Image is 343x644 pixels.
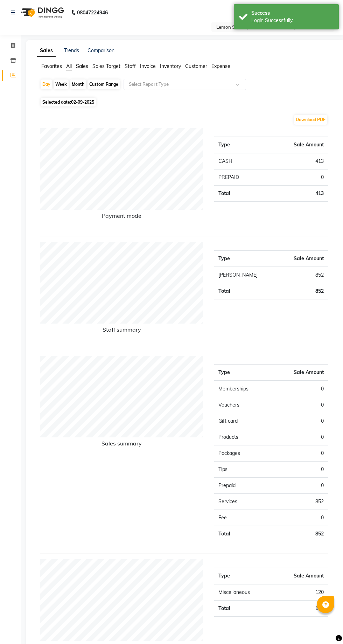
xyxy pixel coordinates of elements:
[271,494,328,510] td: 852
[87,47,114,54] a: Comparison
[251,17,334,24] div: Login Successfully.
[71,99,94,105] span: 02-09-2025
[271,365,328,381] th: Sale Amount
[41,79,52,89] div: Day
[271,381,328,397] td: 0
[54,79,69,89] div: Week
[214,445,271,462] td: Packages
[214,153,263,169] td: CASH
[214,601,272,617] td: Total
[140,63,156,69] span: Invoice
[214,462,271,478] td: Tips
[272,568,328,584] th: Sale Amount
[214,397,271,413] td: Vouchers
[277,283,328,299] td: 852
[37,44,56,57] a: Sales
[263,137,328,153] th: Sale Amount
[271,397,328,413] td: 0
[214,429,271,445] td: Products
[214,526,271,542] td: Total
[277,251,328,267] th: Sale Amount
[271,413,328,429] td: 0
[294,115,327,125] button: Download PDF
[271,510,328,526] td: 0
[92,63,120,69] span: Sales Target
[214,365,271,381] th: Type
[277,267,328,283] td: 852
[271,526,328,542] td: 852
[18,3,66,22] img: logo
[251,9,334,17] div: Success
[271,429,328,445] td: 0
[214,584,272,601] td: Miscellaneous
[263,153,328,169] td: 413
[214,568,272,584] th: Type
[160,63,181,69] span: Inventory
[271,462,328,478] td: 0
[214,137,263,153] th: Type
[214,478,271,494] td: Prepaid
[263,186,328,202] td: 413
[271,478,328,494] td: 0
[214,251,277,267] th: Type
[40,213,204,222] h6: Payment mode
[41,63,62,69] span: Favorites
[211,63,230,69] span: Expense
[263,169,328,186] td: 0
[40,326,204,336] h6: Staff summary
[41,98,96,106] span: Selected date:
[125,63,136,69] span: Staff
[272,584,328,601] td: 120
[40,440,204,450] h6: Sales summary
[185,63,207,69] span: Customer
[214,510,271,526] td: Fee
[314,616,336,637] iframe: chat widget
[214,186,263,202] td: Total
[214,283,277,299] td: Total
[214,494,271,510] td: Services
[214,413,271,429] td: Gift card
[77,3,108,22] b: 08047224946
[214,267,277,283] td: [PERSON_NAME]
[64,47,79,54] a: Trends
[70,79,86,89] div: Month
[271,445,328,462] td: 0
[87,79,120,89] div: Custom Range
[214,169,263,186] td: PREPAID
[272,601,328,617] td: 120
[214,381,271,397] td: Memberships
[66,63,72,69] span: All
[76,63,88,69] span: Sales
